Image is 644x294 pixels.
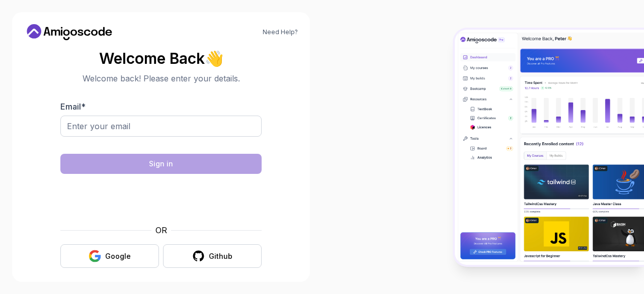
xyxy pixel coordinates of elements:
[60,116,262,137] input: Enter your email
[155,224,167,236] p: OR
[24,24,115,40] a: Home link
[85,180,237,218] iframe: Widget containing checkbox for hCaptcha security challenge
[209,251,232,261] div: Github
[60,244,159,268] button: Google
[105,251,131,261] div: Google
[455,30,644,265] img: Amigoscode Dashboard
[60,154,262,174] button: Sign in
[204,49,224,67] span: 👋
[60,50,262,66] h2: Welcome Back
[149,159,173,169] div: Sign in
[263,28,298,36] a: Need Help?
[60,102,86,112] label: Email *
[163,244,262,268] button: Github
[60,72,262,84] p: Welcome back! Please enter your details.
